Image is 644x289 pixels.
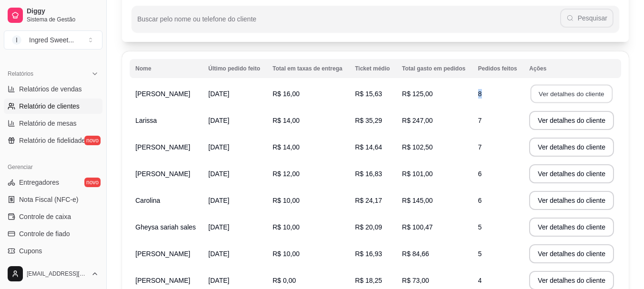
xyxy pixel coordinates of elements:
span: Diggy [27,7,99,16]
span: Relatório de clientes [19,101,80,111]
span: R$ 18,25 [355,277,382,284]
span: [EMAIL_ADDRESS][DOMAIN_NAME] [27,270,87,278]
span: R$ 24,17 [355,197,382,204]
th: Total gasto em pedidos [396,59,472,78]
span: Nota Fiscal (NFC-e) [19,195,78,204]
span: Larissa [135,117,157,124]
span: Gheysa sariah sales [135,223,196,231]
button: Ver detalhes do cliente [529,164,614,183]
span: R$ 10,00 [273,197,300,204]
th: Pedidos feitos [472,59,524,78]
span: Cupons [19,246,42,256]
button: Ver detalhes do cliente [529,218,614,237]
input: Buscar pelo nome ou telefone do cliente [137,18,560,28]
a: Relatórios de vendas [4,81,102,97]
span: [PERSON_NAME] [135,277,190,284]
span: 7 [478,117,482,124]
span: Relatório de mesas [19,119,77,128]
span: Controle de caixa [19,212,71,221]
span: R$ 10,00 [273,223,300,231]
th: Total em taxas de entrega [267,59,349,78]
span: [DATE] [208,117,229,124]
span: R$ 247,00 [402,117,433,124]
span: R$ 73,00 [402,277,429,284]
div: Ingred Sweet ... [29,35,74,45]
span: R$ 14,64 [355,143,382,151]
span: R$ 16,83 [355,170,382,178]
span: R$ 20,09 [355,223,382,231]
span: [DATE] [208,143,229,151]
span: 8 [478,90,482,98]
a: Entregadoresnovo [4,175,102,190]
span: 5 [478,250,482,258]
span: Relatório de fidelidade [19,136,85,145]
a: Relatório de clientes [4,99,102,114]
span: Entregadores [19,178,59,187]
span: 6 [478,170,482,178]
span: R$ 101,00 [402,170,433,178]
span: R$ 102,50 [402,143,433,151]
span: Carolina [135,197,160,204]
span: [DATE] [208,170,229,178]
span: R$ 10,00 [273,250,300,258]
span: R$ 16,93 [355,250,382,258]
span: I [12,35,21,45]
span: [PERSON_NAME] [135,170,190,178]
a: Controle de caixa [4,209,102,224]
button: Ver detalhes do cliente [529,138,614,157]
span: [PERSON_NAME] [135,250,190,258]
a: Nota Fiscal (NFC-e) [4,192,102,207]
button: Ver detalhes do cliente [529,191,614,210]
button: [EMAIL_ADDRESS][DOMAIN_NAME] [4,262,102,285]
span: [DATE] [208,250,229,258]
span: [DATE] [208,277,229,284]
span: [DATE] [208,90,229,98]
span: R$ 145,00 [402,197,433,204]
button: Ver detalhes do cliente [531,85,613,103]
th: Nome [130,59,203,78]
span: Sistema de Gestão [27,16,99,23]
span: Relatórios de vendas [19,84,82,94]
a: Relatório de mesas [4,116,102,131]
span: R$ 0,00 [273,277,296,284]
button: Select a team [4,30,102,50]
span: 6 [478,197,482,204]
button: Ver detalhes do cliente [529,111,614,130]
button: Ver detalhes do cliente [529,244,614,263]
th: Ticket médio [349,59,397,78]
span: [PERSON_NAME] [135,90,190,98]
span: R$ 100,47 [402,223,433,231]
span: 4 [478,277,482,284]
th: Ações [523,59,621,78]
a: Controle de fiado [4,226,102,241]
div: Gerenciar [4,159,102,175]
span: R$ 125,00 [402,90,433,98]
span: 5 [478,223,482,231]
span: R$ 16,00 [273,90,300,98]
a: Cupons [4,243,102,259]
span: R$ 35,29 [355,117,382,124]
a: Relatório de fidelidadenovo [4,133,102,148]
span: R$ 14,00 [273,143,300,151]
span: R$ 12,00 [273,170,300,178]
span: [DATE] [208,197,229,204]
span: [PERSON_NAME] [135,143,190,151]
span: [DATE] [208,223,229,231]
span: R$ 14,00 [273,117,300,124]
span: R$ 84,66 [402,250,429,258]
span: Relatórios [8,70,33,78]
a: DiggySistema de Gestão [4,4,102,27]
span: R$ 15,63 [355,90,382,98]
th: Último pedido feito [203,59,267,78]
span: 7 [478,143,482,151]
span: Controle de fiado [19,229,70,239]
